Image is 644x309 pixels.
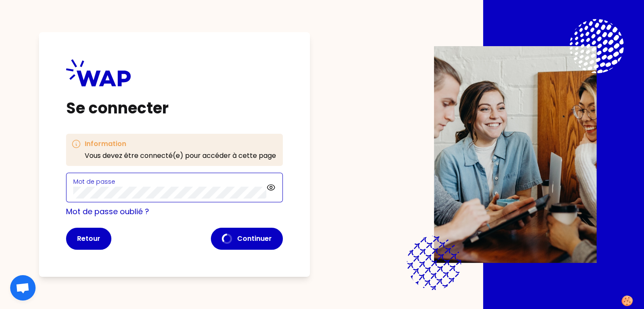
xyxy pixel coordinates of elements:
p: Vous devez être connecté(e) pour accéder à cette page [85,151,276,161]
a: Mot de passe oublié ? [66,206,149,217]
label: Mot de passe [73,177,115,186]
img: Description [434,46,597,263]
button: Retour [66,228,111,250]
div: Ouvrir le chat [10,275,36,301]
h1: Se connecter [66,100,283,117]
h3: Information [85,139,276,149]
button: Continuer [211,228,283,250]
